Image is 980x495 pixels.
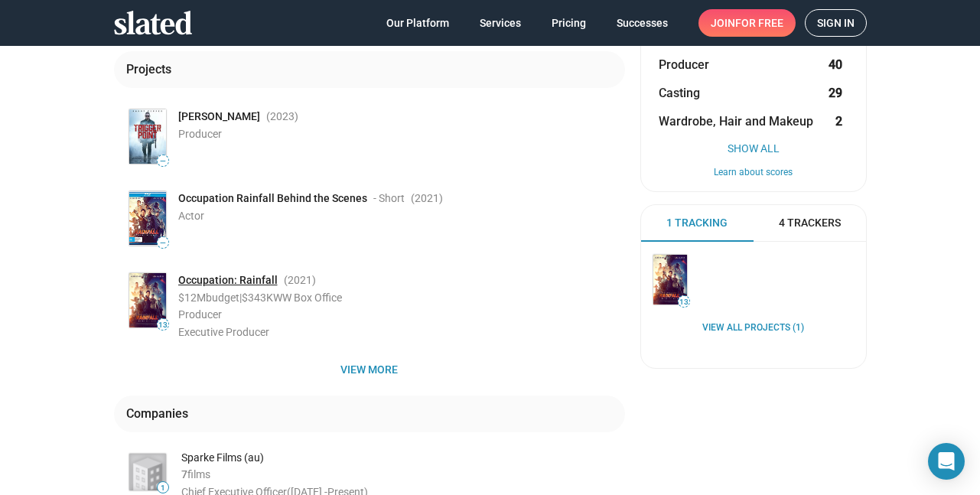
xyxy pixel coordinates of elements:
[653,255,687,304] img: Occupation: Rainfall
[129,273,166,327] img: Poster: Occupation: Rainfall
[779,216,841,230] span: 4 Trackers
[659,113,813,129] span: Wardrobe, Hair and Makeup
[659,142,848,155] button: Show All
[181,451,625,465] div: Sparke Films (au)
[158,239,168,247] span: —
[114,356,625,383] button: View more
[178,273,278,288] a: Occupation: Rainfall
[805,9,867,37] a: Sign in
[129,191,166,246] img: Poster: Occupation Rainfall Behind the Scenes
[702,322,804,334] a: View all Projects (1)
[928,443,965,480] div: Open Intercom Messenger
[659,57,709,73] span: Producer
[552,9,586,37] span: Pricing
[666,216,728,230] span: 1 Tracking
[178,210,204,222] span: Actor
[158,484,168,493] span: 1
[242,291,273,304] span: $343K
[617,9,668,37] span: Successes
[187,468,210,480] span: films
[206,291,239,304] span: budget
[158,157,168,165] span: —
[126,405,194,422] div: Companies
[284,273,316,288] span: (2021 )
[698,9,796,37] a: Joinfor free
[126,356,613,383] span: View more
[650,252,690,308] a: Occupation: Rainfall
[829,57,842,73] strong: 40
[178,109,260,124] span: [PERSON_NAME]
[386,9,449,37] span: Our Platform
[679,298,689,307] span: 13
[480,9,521,37] span: Services
[178,308,222,321] span: Producer
[239,291,242,304] span: |
[178,326,269,338] span: Executive Producer
[178,191,367,206] span: Occupation Rainfall Behind the Scenes
[467,9,533,37] a: Services
[829,85,842,101] strong: 29
[178,291,206,304] span: $12M
[373,191,405,206] span: - Short
[266,109,298,124] span: (2023 )
[659,85,700,101] span: Casting
[604,9,680,37] a: Successes
[411,191,443,206] span: (2021 )
[129,454,166,490] img: Sparke Films (au)
[659,167,848,179] button: Learn about scores
[539,9,598,37] a: Pricing
[817,10,855,36] span: Sign in
[273,291,342,304] span: WW Box Office
[374,9,461,37] a: Our Platform
[735,9,783,37] span: for free
[181,468,187,480] span: 7
[178,128,222,140] span: Producer
[711,9,783,37] span: Join
[835,113,842,129] strong: 2
[158,321,168,330] span: 13
[129,109,166,164] img: Poster: Scurry
[126,61,177,77] div: Projects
